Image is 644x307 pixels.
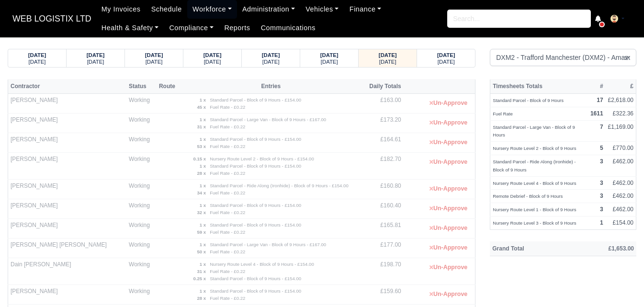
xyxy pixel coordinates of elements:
th: Entries [181,79,361,93]
a: Communications [256,19,321,37]
a: WEB LOGISTIX LTD [8,10,96,28]
td: Working [126,239,157,258]
td: £173.20 [361,114,403,133]
small: Standard Parcel - Large Van - Block of 9 Hours [493,125,575,138]
td: £154.00 [606,216,636,230]
td: £182.70 [361,153,403,180]
small: [DATE] [29,59,46,65]
strong: [DATE] [262,52,280,58]
small: Nursery Route Level 2 - Block of 9 Hours [493,146,576,151]
strong: 3 [600,158,603,165]
td: [PERSON_NAME] [8,219,127,239]
td: £198.70 [361,258,403,285]
strong: 0.25 x [193,276,206,281]
strong: 1611 [590,110,603,117]
td: £163.00 [361,94,403,114]
td: £462.00 [606,155,636,177]
td: £770.00 [606,142,636,155]
strong: 1 [600,219,603,226]
small: [DATE] [438,59,455,65]
a: Health & Safety [96,19,164,37]
small: Fuel Rate - £0.22 [210,249,245,254]
td: [PERSON_NAME] [8,199,127,219]
button: Un-Approve [424,202,473,216]
td: £462.00 [606,190,636,203]
td: Working [126,133,157,153]
strong: 32 x [197,210,206,215]
small: Standard Parcel - Block of 9 Hours - £154.00 [210,222,301,227]
button: Un-Approve [424,96,473,110]
td: Working [126,285,157,305]
small: Standard Parcel - Block of 9 Hours - £154.00 [210,288,301,294]
strong: 53 x [197,144,206,149]
div: Chat Widget [596,261,644,307]
td: Working [126,114,157,133]
td: [PERSON_NAME] [8,114,127,133]
th: Timesheets Totals [490,79,588,93]
td: Working [126,180,157,199]
small: Standard Parcel - Block of 9 Hours - £154.00 [210,136,301,142]
strong: 31 x [197,124,206,129]
th: £ [606,79,636,93]
td: £1,169.00 [606,120,636,142]
th: Status [126,79,157,93]
small: Fuel Rate - £0.22 [210,229,245,235]
small: [DATE] [204,59,221,65]
small: Nursery Route Level 1 - Block of 9 Hours [493,207,576,212]
td: £177.00 [361,239,403,258]
td: £159.60 [361,285,403,305]
strong: 50 x [197,249,206,254]
strong: 1 x [200,262,206,267]
th: £1,653.00 [570,241,636,256]
a: Reports [219,19,255,37]
small: Fuel Rate - £0.22 [210,190,245,195]
small: Standard Parcel - Large Van - Block of 9 Hours - £167.00 [210,117,326,122]
th: Grand Total [490,241,570,256]
td: £165.81 [361,219,403,239]
strong: [DATE] [203,52,222,58]
small: Nursery Route Level 3 - Block of 9 Hours [493,220,576,226]
small: Fuel Rate - £0.22 [210,124,245,129]
td: [PERSON_NAME] [8,285,127,305]
strong: 1 x [200,222,206,227]
strong: 7 [600,124,603,130]
strong: 0.15 x [193,156,206,161]
strong: 28 x [197,296,206,301]
small: Standard Parcel - Block of 9 Hours - £154.00 [210,203,301,208]
small: Standard Parcel - Block of 9 Hours - £154.00 [210,97,301,102]
td: [PERSON_NAME] [8,153,127,180]
small: Fuel Rate - £0.22 [210,171,245,176]
small: Nursery Route Level 2 - Block of 9 Hours - £154.00 [210,156,314,161]
strong: [DATE] [145,52,163,58]
strong: [DATE] [28,52,46,58]
td: £160.80 [361,180,403,199]
small: [DATE] [146,59,163,65]
td: [PERSON_NAME] [8,133,127,153]
button: Un-Approve [424,136,473,149]
td: £322.36 [606,107,636,120]
td: Working [126,153,157,180]
td: £160.40 [361,199,403,219]
span: WEB LOGISTIX LTD [8,9,96,28]
th: # [588,79,606,93]
small: Nursery Route Level 4 - Block of 9 Hours - £154.00 [210,262,314,267]
small: Remote Debrief - Block of 9 Hours [493,193,563,199]
td: Dain [PERSON_NAME] [8,258,127,285]
strong: [DATE] [87,52,105,58]
th: Contractor [8,79,127,93]
small: Fuel Rate - £0.22 [210,296,245,301]
small: Fuel Rate - £0.22 [210,144,245,149]
button: Un-Approve [424,116,473,130]
button: Un-Approve [424,221,473,235]
small: Standard Parcel - Block of 9 Hours - £154.00 [210,163,301,169]
small: Fuel Rate [493,111,513,116]
td: Working [126,199,157,219]
td: Working [126,94,157,114]
strong: 1 x [200,183,206,188]
small: Standard Parcel - Ride Along (Ironhide) - Block of 9 Hours - £154.00 [210,183,349,188]
small: Fuel Rate - £0.22 [210,104,245,110]
strong: 3 [600,206,603,213]
td: [PERSON_NAME] [8,180,127,199]
strong: 45 x [197,104,206,110]
td: [PERSON_NAME] [8,94,127,114]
